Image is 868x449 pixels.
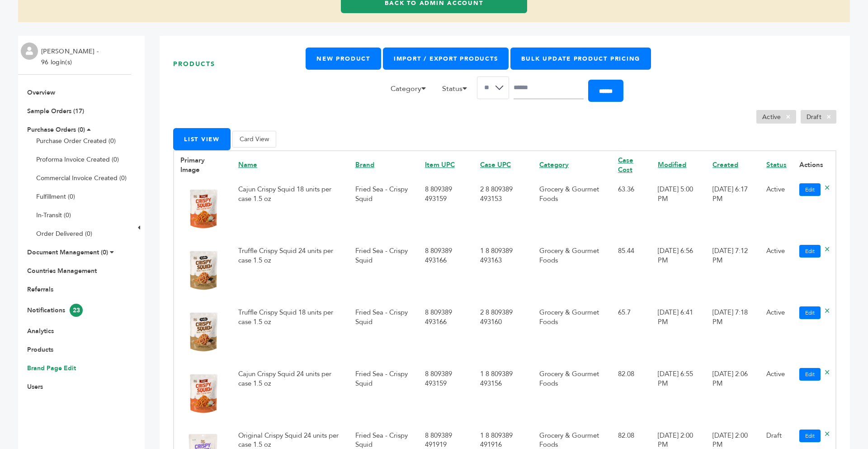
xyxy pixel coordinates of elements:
td: [DATE] 6:17 PM [706,179,760,240]
li: Draft [801,110,836,124]
a: Item UPC [425,160,455,169]
a: Import / Export Products [383,48,509,70]
img: No Image [180,247,226,292]
td: 2 8 809389 493160 [474,302,533,363]
a: Created [712,160,738,169]
td: Grocery & Gourmet Foods [533,179,612,240]
td: Fried Sea - Crispy Squid [349,363,419,425]
td: 85.44 [612,240,652,302]
td: 1 8 809389 493156 [474,363,533,425]
a: Category [539,160,569,169]
h1: Products [173,48,306,81]
td: Fried Sea - Crispy Squid [349,302,419,363]
a: Edit [799,368,821,381]
span: × [821,111,836,122]
a: Purchase Orders (0) [27,125,85,134]
a: Sample Orders (17) [27,107,84,115]
td: [DATE] 7:12 PM [706,240,760,302]
td: 2 8 809389 493153 [474,179,533,240]
td: 8 809389 493166 [419,240,474,302]
a: Purchase Order Created (0) [36,137,116,145]
td: Cajun Crispy Squid 24 units per case 1.5 oz [232,363,349,425]
img: No Image [180,370,226,416]
td: Active [760,363,793,425]
input: Search [514,76,584,99]
td: Truffle Crispy Squid 18 units per case 1.5 oz [232,302,349,363]
td: 63.36 [612,179,652,240]
li: Category [386,83,436,99]
td: Truffle Crispy Squid 24 units per case 1.5 oz [232,240,349,302]
td: Grocery & Gourmet Foods [533,363,612,425]
a: Edit [799,306,821,319]
img: profile.png [21,43,38,60]
td: [DATE] 5:00 PM [651,179,706,240]
a: Brand [355,160,374,169]
td: [DATE] 2:06 PM [706,363,760,425]
td: Fried Sea - Crispy Squid [349,240,419,302]
a: Countries Management [27,267,97,275]
td: [DATE] 6:55 PM [651,363,706,425]
td: Cajun Crispy Squid 18 units per case 1.5 oz [232,179,349,240]
td: [DATE] 6:41 PM [651,302,706,363]
a: Edit [799,183,821,196]
td: 65.7 [612,302,652,363]
a: Edit [799,430,821,442]
a: New Product [306,48,381,70]
button: Card View [232,131,276,148]
td: 8 809389 493159 [419,363,474,425]
a: Order Delivered (0) [36,229,92,238]
a: Notifications23 [27,306,83,315]
a: Overview [27,88,55,97]
span: 23 [70,304,83,317]
a: Commercial Invoice Created (0) [36,174,127,182]
a: In-Transit (0) [36,211,71,220]
th: Actions [793,151,836,179]
td: 1 8 809389 493163 [474,240,533,302]
span: × [781,111,796,122]
a: Referrals [27,285,53,294]
td: 8 809389 493166 [419,302,474,363]
a: Case Cost [618,156,633,174]
a: Proforma Invoice Created (0) [36,155,119,164]
a: Products [27,345,53,354]
td: Active [760,179,793,240]
th: Primary Image [174,151,232,179]
a: Case UPC [480,160,511,169]
td: [DATE] 6:56 PM [651,240,706,302]
a: Analytics [27,327,54,335]
td: Grocery & Gourmet Foods [533,240,612,302]
a: Name [238,160,257,169]
a: Fulfillment (0) [36,192,75,201]
a: Document Management (0) [27,248,108,257]
button: List View [173,128,231,150]
td: Fried Sea - Crispy Squid [349,179,419,240]
a: Modified [658,160,686,169]
a: Edit [799,245,821,258]
a: Bulk Update Product Pricing [510,48,651,70]
a: Users [27,382,43,391]
td: 8 809389 493159 [419,179,474,240]
td: [DATE] 7:18 PM [706,302,760,363]
a: Status [766,160,787,169]
td: Active [760,240,793,302]
li: Status [438,83,477,99]
td: Active [760,302,793,363]
td: Grocery & Gourmet Foods [533,302,612,363]
img: No Image [180,186,226,231]
a: Brand Page Edit [27,364,76,373]
li: [PERSON_NAME] - 96 login(s) [41,46,101,68]
td: 82.08 [612,363,652,425]
li: Active [756,110,796,124]
img: No Image [180,309,226,354]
